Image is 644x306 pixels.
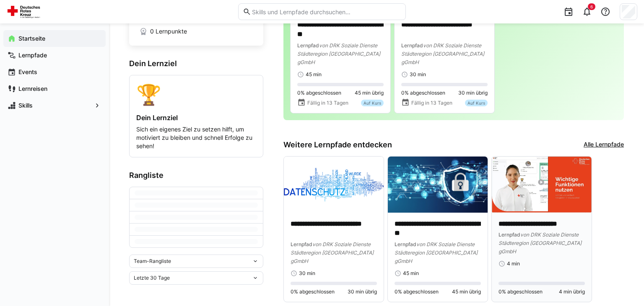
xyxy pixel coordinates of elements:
[452,288,481,295] span: 45 min übrig
[499,288,543,295] span: 0% abgeschlossen
[492,157,592,213] img: image
[136,113,256,122] h4: Dein Lernziel
[458,90,488,96] span: 30 min übrig
[411,100,452,106] span: Fällig in 13 Tagen
[134,275,170,281] span: Letzte 30 Tage
[297,42,319,49] span: Lernpfad
[307,100,348,106] span: Fällig in 13 Tagen
[355,90,384,96] span: 45 min übrig
[291,241,312,247] span: Lernpfad
[559,288,585,295] span: 4 min übrig
[465,100,488,106] div: Auf Kurs
[136,125,256,150] p: Sich ein eigenes Ziel zu setzen hilft, um motiviert zu bleiben und schnell Erfolge zu sehen!
[401,42,423,49] span: Lernpfad
[283,140,392,149] h3: Weitere Lernpfade entdecken
[395,241,416,247] span: Lernpfad
[507,260,520,267] span: 4 min
[499,231,582,255] span: von DRK Soziale Dienste Städteregion [GEOGRAPHIC_DATA] gGmbH
[291,241,374,264] span: von DRK Soziale Dienste Städteregion [GEOGRAPHIC_DATA] gGmbH
[361,100,384,106] div: Auf Kurs
[401,42,484,65] span: von DRK Soziale Dienste Städteregion [GEOGRAPHIC_DATA] gGmbH
[306,71,322,78] span: 45 min
[251,8,401,15] input: Skills und Lernpfade durchsuchen…
[291,288,335,295] span: 0% abgeschlossen
[150,27,187,36] span: 0 Lernpunkte
[401,90,445,96] span: 0% abgeschlossen
[403,270,419,277] span: 45 min
[499,231,520,238] span: Lernpfad
[297,90,341,96] span: 0% abgeschlossen
[584,140,624,149] a: Alle Lernpfade
[134,258,171,265] span: Team-Rangliste
[284,157,384,213] img: image
[129,171,263,180] h3: Rangliste
[299,270,315,277] span: 30 min
[410,71,426,78] span: 30 min
[395,241,478,264] span: von DRK Soziale Dienste Städteregion [GEOGRAPHIC_DATA] gGmbH
[136,82,256,107] div: 🏆
[348,288,377,295] span: 30 min übrig
[388,157,488,213] img: image
[129,59,263,68] h3: Dein Lernziel
[395,288,439,295] span: 0% abgeschlossen
[590,4,593,9] span: 6
[297,42,380,65] span: von DRK Soziale Dienste Städteregion [GEOGRAPHIC_DATA] gGmbH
